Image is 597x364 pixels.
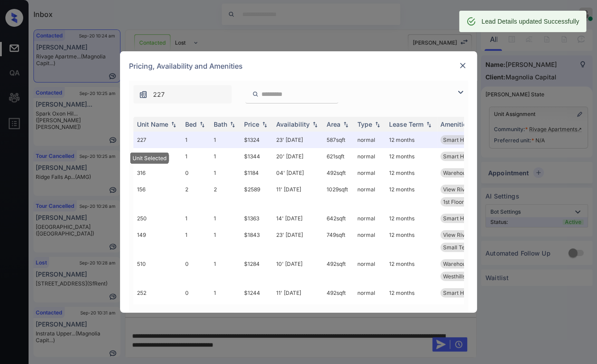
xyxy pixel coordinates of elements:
td: $1843 [240,227,273,256]
td: 149 [133,227,182,256]
img: sorting [169,121,178,128]
td: 1 [210,132,240,148]
span: Westhills - STU [443,273,482,280]
td: 227 [133,132,182,148]
td: 1 [210,301,240,318]
td: normal [354,256,386,285]
td: 642 sqft [323,210,354,227]
div: Unit Name [137,120,168,128]
td: 23' [DATE] [273,132,323,148]
td: 12 months [386,148,437,165]
td: 1 [210,285,240,301]
td: 0 [182,301,210,318]
td: 492 sqft [323,285,354,301]
td: 246 [133,148,182,165]
td: 1 [182,132,210,148]
td: $2589 [240,181,273,210]
img: sorting [341,121,350,128]
td: 12 months [386,301,437,318]
div: Availability [276,120,310,128]
td: 1 [210,210,240,227]
td: 11' [DATE] [273,181,323,210]
td: 11' [DATE] [273,285,323,301]
td: 2 [210,181,240,210]
img: sorting [228,121,237,128]
td: 0 [182,285,210,301]
span: 227 [153,90,165,99]
td: 12 months [386,285,437,301]
td: $1384 [240,301,273,318]
td: 10' [DATE] [273,256,323,285]
span: Smart Home Enab... [443,153,493,160]
span: Smart Home Enab... [443,215,493,222]
td: normal [354,165,386,181]
td: 1 [210,227,240,256]
td: 1 [210,256,240,285]
span: View River [443,232,470,238]
div: Price [244,120,259,128]
img: icon-zuma [252,90,259,98]
td: 12 months [386,181,437,210]
span: Small Terrace [443,244,479,251]
td: $1244 [240,285,273,301]
td: 13' [DATE] [273,301,323,318]
td: normal [354,181,386,210]
td: 156 [133,181,182,210]
td: normal [354,132,386,148]
td: 250 [133,210,182,227]
div: Area [327,120,340,128]
td: normal [354,285,386,301]
td: 492 sqft [323,301,354,318]
div: Amenities [440,120,470,128]
td: 1 [182,148,210,165]
td: 1 [182,210,210,227]
td: normal [354,148,386,165]
td: 621 sqft [323,148,354,165]
span: Warehouse View ... [443,170,491,176]
td: 749 sqft [323,227,354,256]
td: $1284 [240,256,273,285]
td: 0 [182,165,210,181]
td: 20' [DATE] [273,148,323,165]
td: 316 [133,165,182,181]
td: 12 months [386,210,437,227]
img: sorting [373,121,382,128]
td: 04' [DATE] [273,165,323,181]
div: Lease Term [389,120,423,128]
td: $1324 [240,132,273,148]
td: 492 sqft [323,165,354,181]
img: icon-zuma [455,87,466,98]
td: 12 months [386,256,437,285]
td: 252 [133,285,182,301]
img: sorting [198,121,207,128]
td: 510 [133,256,182,285]
img: sorting [260,121,269,128]
img: close [458,61,467,70]
td: 12 months [386,227,437,256]
td: 492 sqft [323,256,354,285]
div: Lead Details updated Successfully [481,13,579,29]
td: 587 sqft [323,132,354,148]
td: 1 [182,227,210,256]
td: $1184 [240,165,273,181]
img: sorting [311,121,319,128]
img: sorting [424,121,433,128]
td: 1 [210,165,240,181]
td: $1344 [240,148,273,165]
span: Warehouse View ... [443,261,491,267]
td: 1 [210,148,240,165]
span: Smart Home Enab... [443,136,493,143]
div: Bath [214,120,227,128]
td: normal [354,227,386,256]
div: Bed [185,120,197,128]
td: normal [354,210,386,227]
td: 1029 sqft [323,181,354,210]
td: 23' [DATE] [273,227,323,256]
span: 1st Floor 2BR [443,199,476,205]
span: Smart Home Enab... [443,290,493,296]
td: 12 months [386,132,437,148]
img: icon-zuma [139,90,148,99]
td: 14' [DATE] [273,210,323,227]
td: 608 [133,301,182,318]
td: 2 [182,181,210,210]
